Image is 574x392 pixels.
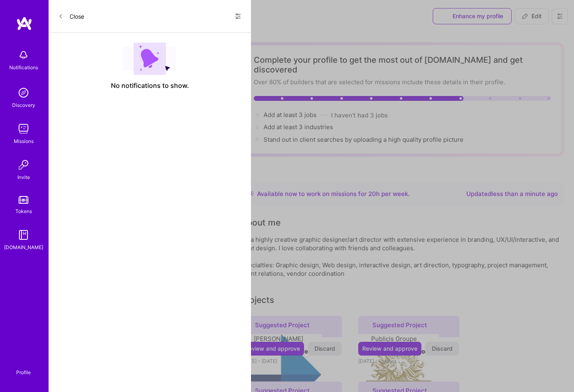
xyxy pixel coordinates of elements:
[16,368,31,376] div: Profile
[15,157,32,173] img: Invite
[4,243,43,251] div: [DOMAIN_NAME]
[17,173,30,181] div: Invite
[15,121,32,137] img: teamwork
[13,360,34,376] a: Profile
[58,10,84,23] button: Close
[19,196,28,204] img: tokens
[9,63,38,72] div: Notifications
[15,227,32,243] img: guide book
[123,43,176,75] img: empty
[15,207,32,215] div: Tokens
[15,85,32,101] img: discovery
[16,16,32,31] img: logo
[111,81,189,90] span: No notifications to show.
[14,137,34,145] div: Missions
[15,47,32,63] img: bell
[12,101,35,109] div: Discovery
